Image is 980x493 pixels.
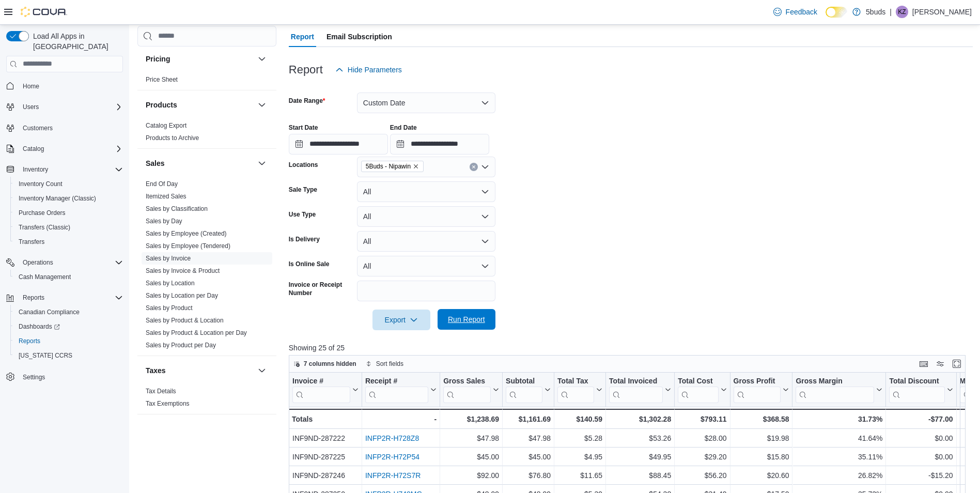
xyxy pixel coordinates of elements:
button: All [357,181,495,202]
button: Total Cost [678,376,726,403]
span: End Of Day [146,180,178,188]
span: Run Report [448,314,485,325]
button: Inventory [19,163,52,176]
div: INF9ND-287222 [292,432,359,444]
div: Pricing [137,73,276,90]
div: Subtotal [506,376,542,403]
button: Canadian Compliance [10,305,127,319]
span: Sales by Product & Location per Day [146,329,247,337]
div: $76.80 [506,469,551,482]
span: Transfers [14,236,123,248]
div: INF9ND-287246 [292,469,359,482]
span: Catalog [19,143,123,155]
div: $20.60 [733,469,789,482]
span: Transfers (Classic) [14,221,123,234]
span: Cash Management [19,273,71,281]
span: Sales by Product per Day [146,341,216,349]
a: Tax Exemptions [146,400,190,407]
span: KZ [898,6,906,18]
div: Totals [292,413,359,425]
div: $1,238.69 [443,413,499,425]
span: Operations [19,256,123,269]
button: Users [2,100,127,114]
a: INFP2R-H72S7R [365,471,421,480]
div: $4.95 [557,451,602,463]
button: Products [146,100,254,110]
a: Sales by Classification [146,205,208,212]
button: Sales [256,157,268,170]
span: Reports [19,337,40,345]
span: Transfers [19,238,44,246]
a: INFP2R-H728Z8 [365,434,419,442]
span: Inventory Count [14,178,123,190]
a: Sales by Employee (Created) [146,230,227,237]
button: Remove 5Buds - Nipawin from selection in this group [413,163,419,170]
div: 26.82% [796,469,882,482]
div: Invoice # [292,376,350,403]
a: End Of Day [146,180,178,188]
span: Sales by Product [146,304,193,312]
a: Sales by Product per Day [146,342,216,349]
a: Dashboards [10,319,127,334]
span: Load All Apps in [GEOGRAPHIC_DATA] [29,31,123,52]
label: End Date [390,124,417,132]
span: Price Sheet [146,75,178,84]
a: Sales by Product & Location [146,317,224,324]
button: Transfers (Classic) [10,220,127,235]
span: Tax Details [146,387,176,395]
button: Hide Parameters [331,59,406,80]
div: Receipt # URL [365,376,428,403]
div: Total Cost [678,376,718,403]
span: 7 columns hidden [304,360,356,368]
span: Feedback [786,7,817,17]
div: Products [137,119,276,148]
span: Inventory Count [19,180,63,188]
button: Total Tax [557,376,602,403]
div: 31.73% [796,413,882,425]
a: Cash Management [14,271,75,283]
span: Sales by Product & Location [146,316,224,325]
div: Gross Profit [733,376,781,386]
div: Gross Margin [796,376,874,403]
span: Sales by Classification [146,205,208,213]
a: Settings [19,371,49,383]
span: Inventory Manager (Classic) [14,192,123,205]
a: Inventory Manager (Classic) [14,192,100,205]
span: Settings [19,370,123,383]
span: Catalog Export [146,121,186,130]
a: INFP2R-H72P54 [365,453,419,461]
button: [US_STATE] CCRS [10,348,127,363]
span: Sales by Day [146,217,182,225]
span: Sales by Employee (Tendered) [146,242,230,250]
div: $92.00 [443,469,499,482]
a: Sales by Day [146,218,182,225]
div: Receipt # [365,376,428,386]
label: Invoice or Receipt Number [289,281,353,297]
span: Purchase Orders [19,209,66,217]
span: Home [19,80,123,93]
label: Is Online Sale [289,260,330,268]
span: Sort fields [376,360,403,368]
span: Hide Parameters [348,65,402,75]
p: [PERSON_NAME] [912,6,972,18]
button: Gross Margin [796,376,882,403]
a: Sales by Location [146,280,195,287]
h3: Report [289,64,323,76]
span: Export [379,310,424,330]
button: All [357,231,495,252]
a: Price Sheet [146,76,178,83]
span: Customers [19,121,123,134]
span: Products to Archive [146,134,199,142]
a: Customers [19,122,57,134]
div: $15.80 [733,451,789,463]
span: Washington CCRS [14,349,123,362]
span: Tax Exemptions [146,399,190,408]
span: Report [291,26,314,47]
a: Reports [14,335,44,347]
button: All [357,256,495,276]
div: $1,302.28 [609,413,671,425]
div: Total Invoiced [609,376,663,403]
div: $45.00 [443,451,499,463]
a: Sales by Invoice & Product [146,267,220,274]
